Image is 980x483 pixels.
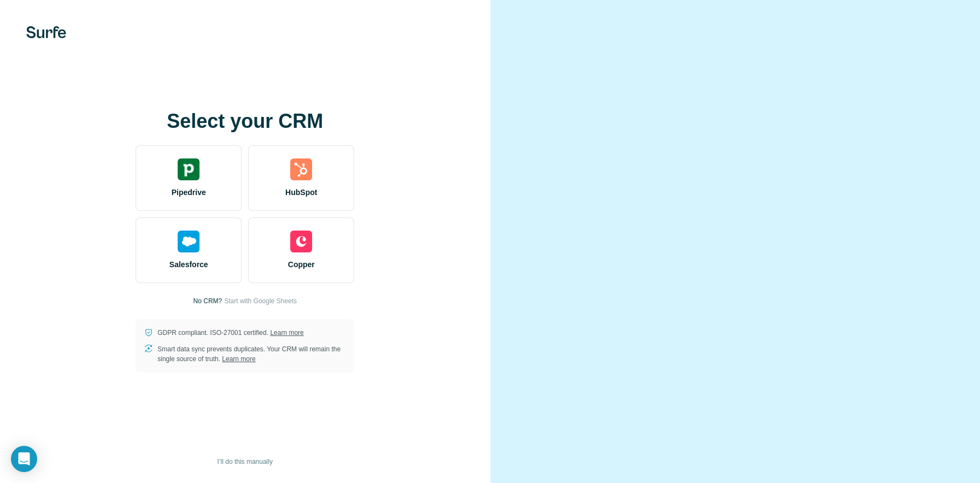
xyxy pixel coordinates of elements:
img: copper's logo [290,231,312,252]
a: Learn more [222,355,255,363]
span: HubSpot [285,187,317,198]
img: salesforce's logo [178,231,199,252]
p: Smart data sync prevents duplicates. Your CRM will remain the single source of truth. [157,344,345,364]
span: I’ll do this manually [218,457,273,467]
img: Surfe's logo [26,26,66,38]
span: Pipedrive [172,187,206,198]
a: Learn more [270,329,303,337]
p: GDPR compliant. ISO-27001 certified. [157,328,303,338]
img: hubspot's logo [290,158,312,180]
span: Copper [288,259,315,270]
h1: Select your CRM [136,110,354,132]
span: Salesforce [169,259,208,270]
p: No CRM? [193,296,222,306]
button: Start with Google Sheets [224,296,297,306]
div: Open Intercom Messenger [11,446,37,472]
img: pipedrive's logo [178,158,199,180]
button: I’ll do this manually [210,453,280,470]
